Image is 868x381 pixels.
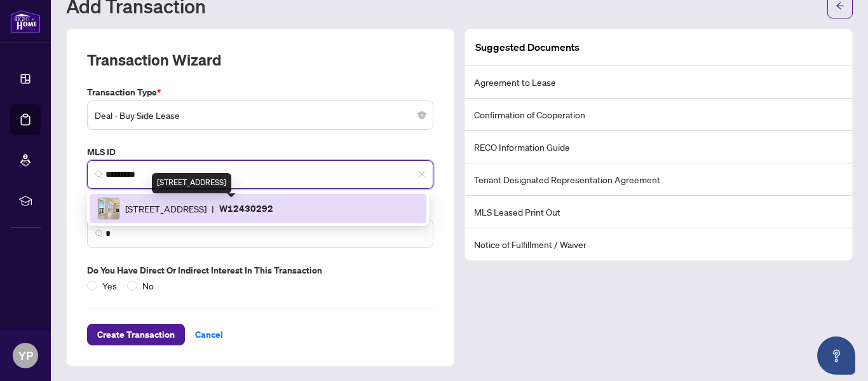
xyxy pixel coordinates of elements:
span: | [212,202,214,216]
span: Cancel [195,324,223,345]
span: arrow-left [836,1,844,10]
img: search_icon [95,170,103,178]
span: close-circle [418,111,426,119]
span: YP [18,347,33,364]
span: [STREET_ADDRESS] [125,202,207,216]
img: logo [10,10,41,33]
li: Agreement to Lease [465,66,852,99]
li: RECO Information Guide [465,131,852,163]
article: Suggested Documents [475,39,580,55]
label: MLS ID [87,145,433,159]
span: Yes [97,279,122,293]
label: Do you have direct or indirect interest in this transaction [87,263,433,277]
li: Confirmation of Cooperation [465,99,852,131]
p: W12430292 [219,201,273,216]
img: search_icon [95,230,103,237]
button: Cancel [185,324,233,345]
li: Tenant Designated Representation Agreement [465,163,852,196]
li: MLS Leased Print Out [465,196,852,228]
span: close [418,170,426,178]
li: Notice of Fulfillment / Waiver [465,228,852,260]
button: Open asap [817,336,855,375]
div: [STREET_ADDRESS] [152,173,231,193]
span: No [137,279,159,293]
h2: Transaction Wizard [87,50,221,70]
button: Create Transaction [87,324,185,345]
span: Deal - Buy Side Lease [95,103,426,127]
span: Create Transaction [97,324,175,345]
label: Transaction Type [87,85,433,99]
img: IMG-W12430292_1.jpg [98,198,119,219]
